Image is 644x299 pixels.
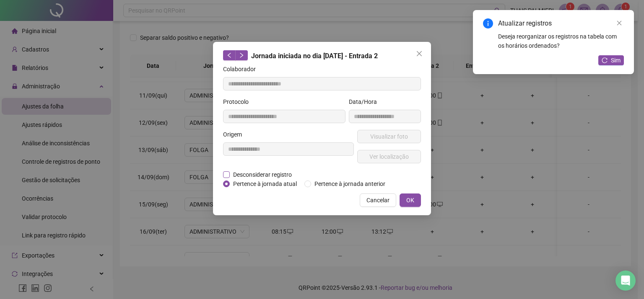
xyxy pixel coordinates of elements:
[616,20,622,26] span: close
[400,193,421,207] button: OK
[366,196,390,205] span: Cancelar
[360,193,396,207] button: Cancelar
[406,196,414,205] span: OK
[239,52,244,58] span: right
[223,50,421,61] div: Jornada iniciada no dia [DATE] - Entrada 2
[413,47,426,60] button: Close
[223,50,236,60] button: left
[235,50,248,60] button: right
[483,18,493,28] span: info-circle
[223,97,254,106] label: Protocolo
[357,150,421,163] button: Ver localização
[223,130,247,139] label: Origem
[498,18,624,28] div: Atualizar registros
[223,64,261,74] label: Colaborador
[615,18,624,28] a: Close
[611,56,621,65] span: Sim
[602,57,608,63] span: reload
[226,52,232,58] span: left
[498,32,624,50] div: Deseja reorganizar os registros na tabela com os horários ordenados?
[230,179,300,188] span: Pertence à jornada atual
[357,130,421,143] button: Visualizar foto
[230,170,295,179] span: Desconsiderar registro
[416,50,423,57] span: close
[615,271,636,291] div: Open Intercom Messenger
[598,55,624,65] button: Sim
[311,179,389,188] span: Pertence à jornada anterior
[349,97,382,106] label: Data/Hora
